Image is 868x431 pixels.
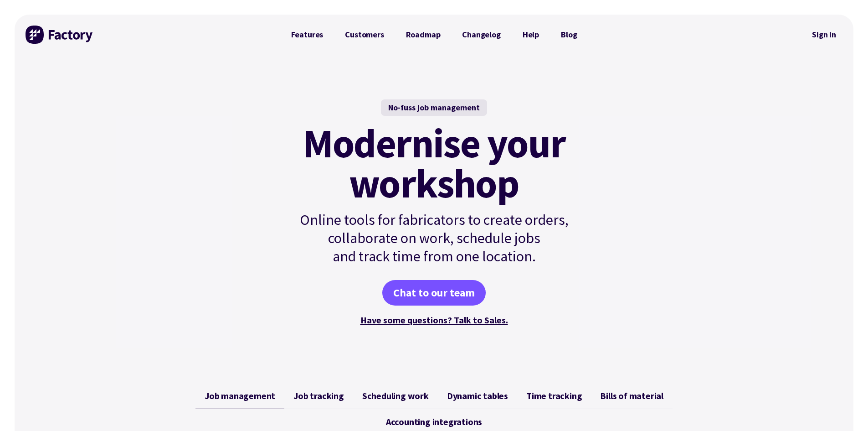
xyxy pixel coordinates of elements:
[550,26,588,44] a: Blog
[386,416,482,427] span: Accounting integrations
[334,26,395,44] a: Customers
[447,390,508,401] span: Dynamic tables
[280,26,334,44] a: Features
[806,24,842,45] a: Sign in
[451,26,511,44] a: Changelog
[512,26,550,44] a: Help
[280,211,588,265] p: Online tools for fabricators to create orders, collaborate on work, schedule jobs and track time ...
[381,99,487,116] div: No-fuss job management
[205,390,275,401] span: Job management
[600,390,663,401] span: Bills of material
[395,26,452,44] a: Roadmap
[26,26,94,44] img: Factory
[382,280,486,306] a: Chat to our team
[526,390,582,401] span: Time tracking
[280,26,588,44] nav: Primary Navigation
[293,390,344,401] span: Job tracking
[362,390,429,401] span: Scheduling work
[360,314,508,326] a: Have some questions? Talk to Sales.
[806,24,842,45] nav: Secondary Navigation
[303,123,565,203] mark: Modernise your workshop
